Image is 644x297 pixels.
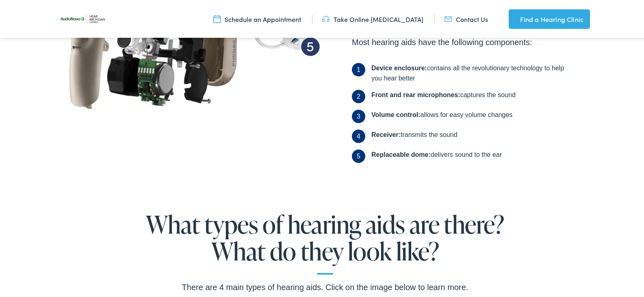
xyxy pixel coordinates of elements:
a: Find a Hearing Clinic [509,8,590,28]
b: Volume control: [371,110,421,117]
span: 5 [352,148,365,162]
img: utility icon [213,13,221,22]
a: Take Online [MEDICAL_DATA] [322,13,423,22]
div: allows for easy volume changes [371,108,512,122]
div: captures the sound [371,89,516,102]
span: 4 [352,128,365,142]
img: utility icon [322,13,330,22]
span: 1 [352,62,365,75]
div: delivers sound to the ear [371,148,502,162]
div: transmits the sound [371,128,458,142]
div: There are 4 main types of hearing aids. Click on the image below to learn more. [26,280,624,293]
img: utility icon [445,13,452,22]
span: 3 [352,108,365,122]
h2: What types of hearing aids are there? What do they look like? [26,210,624,273]
b: Replaceable dome: [371,150,431,157]
b: Front and rear microphones: [371,90,460,97]
b: Receiver: [371,130,401,137]
span: 2 [352,89,365,102]
a: Schedule an Appointment [213,13,301,22]
b: Device enclosure: [371,63,427,70]
a: Contact Us [445,13,488,22]
div: contains all the revolutionary technology to help you hear better [371,62,564,82]
p: Most hearing aids have the following components: [352,35,593,48]
img: utility icon [509,13,516,23]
